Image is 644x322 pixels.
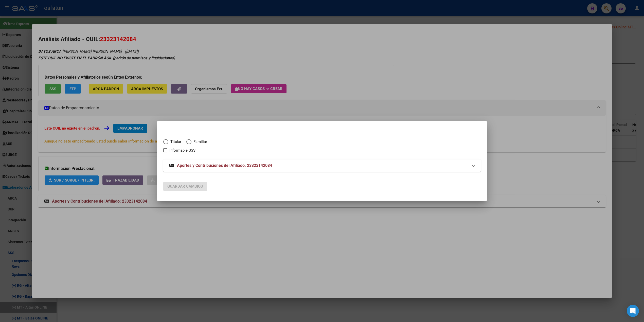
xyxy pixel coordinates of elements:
button: Guardar Cambios [163,182,207,191]
span: Titular [168,139,181,145]
div: Open Intercom Messenger [627,305,639,317]
mat-radio-group: Elija una opción [163,140,212,145]
span: Informable SSS [169,147,195,153]
span: Guardar Cambios [167,184,203,189]
span: Aportes y Contribuciones del Afiliado: 23323142084 [177,163,272,168]
mat-expansion-panel-header: Aportes y Contribuciones del Afiliado: 23323142084 [163,159,481,172]
span: Familiar [191,139,207,145]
